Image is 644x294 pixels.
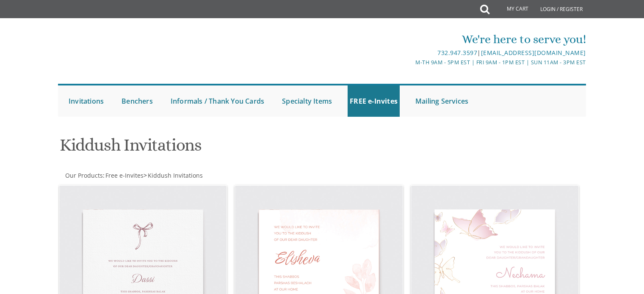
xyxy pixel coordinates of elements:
a: 732.947.3597 [437,49,477,57]
a: [EMAIL_ADDRESS][DOMAIN_NAME] [481,49,586,57]
a: Informals / Thank You Cards [169,85,266,117]
span: > [144,171,203,179]
a: Free e-Invites [105,171,144,179]
a: Specialty Items [280,85,334,117]
a: FREE e-Invites [348,85,400,117]
a: Benchers [119,85,155,117]
a: Our Products [64,171,103,179]
div: M-Th 9am - 5pm EST | Fri 9am - 1pm EST | Sun 11am - 3pm EST [235,58,586,67]
a: Invitations [66,85,106,117]
div: | [235,48,586,58]
h1: Kiddush Invitations [60,136,405,161]
a: Kiddush Invitations [147,171,203,179]
a: My Cart [489,1,534,18]
a: Mailing Services [413,85,470,117]
div: We're here to serve you! [235,31,586,48]
div: : [58,171,322,180]
span: Kiddush Invitations [148,171,203,179]
span: Free e-Invites [105,171,144,179]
